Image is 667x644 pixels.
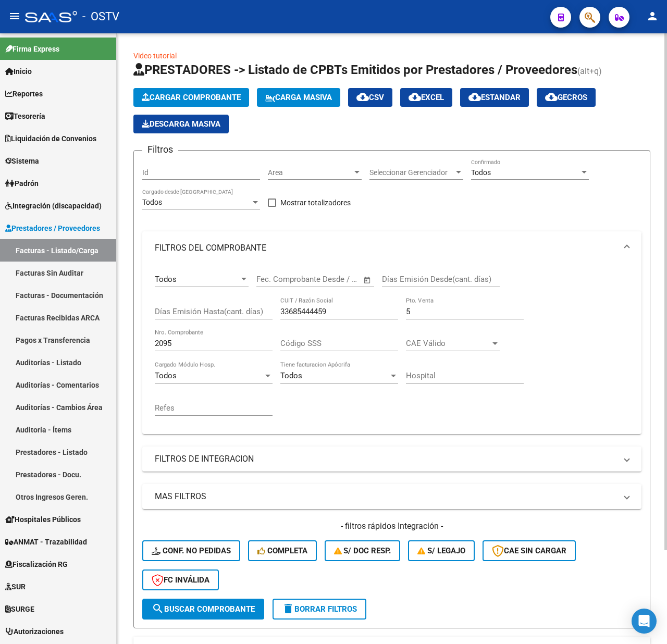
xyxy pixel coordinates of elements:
button: S/ legajo [408,540,475,561]
mat-icon: menu [8,10,21,22]
mat-icon: cloud_download [409,91,421,103]
span: Cargar Comprobante [142,93,241,102]
mat-icon: person [646,10,659,22]
span: Todos [155,371,177,380]
span: Todos [280,371,302,380]
input: Fecha fin [308,275,359,284]
span: Gecros [545,93,587,102]
button: S/ Doc Resp. [325,540,401,561]
span: Liquidación de Convenios [5,133,96,144]
span: Tesorería [5,110,45,122]
span: Sistema [5,155,39,167]
button: Buscar Comprobante [142,599,264,620]
span: (alt+q) [577,66,602,76]
span: Area [268,168,352,177]
span: Fiscalización RG [5,559,68,570]
button: Cargar Comprobante [133,88,249,107]
span: Estandar [468,93,521,102]
span: S/ legajo [417,546,465,555]
span: Hospitales Públicos [5,514,81,525]
span: Integración (discapacidad) [5,200,102,212]
mat-expansion-panel-header: MAS FILTROS [142,484,641,509]
mat-icon: search [152,602,164,615]
span: EXCEL [409,93,444,102]
span: Prestadores / Proveedores [5,222,100,234]
span: ANMAT - Trazabilidad [5,536,87,548]
button: Gecros [537,88,596,107]
a: Video tutorial [133,52,177,60]
mat-icon: delete [282,602,294,615]
span: SUR [5,581,26,592]
button: EXCEL [400,88,452,107]
mat-panel-title: FILTROS DEL COMPROBANTE [155,242,616,254]
span: CAE Válido [406,339,490,348]
mat-icon: cloud_download [545,91,558,103]
span: S/ Doc Resp. [334,546,391,555]
span: Seleccionar Gerenciador [369,168,454,177]
span: Conf. no pedidas [152,546,231,555]
button: Conf. no pedidas [142,540,240,561]
mat-icon: cloud_download [356,91,369,103]
span: Padrón [5,178,39,189]
button: Estandar [460,88,529,107]
button: Open calendar [362,274,374,286]
button: CSV [348,88,392,107]
mat-expansion-panel-header: FILTROS DE INTEGRACION [142,447,641,472]
span: Todos [155,275,177,284]
h4: - filtros rápidos Integración - [142,521,641,532]
span: Borrar Filtros [282,604,357,614]
mat-expansion-panel-header: FILTROS DEL COMPROBANTE [142,231,641,265]
button: Completa [248,540,317,561]
div: FILTROS DEL COMPROBANTE [142,265,641,434]
span: - OSTV [82,5,119,28]
button: CAE SIN CARGAR [483,540,576,561]
span: Buscar Comprobante [152,604,255,614]
span: Firma Express [5,43,59,55]
input: Fecha inicio [256,275,299,284]
div: Open Intercom Messenger [632,609,657,634]
span: Todos [142,198,162,206]
button: Borrar Filtros [273,599,366,620]
h3: Filtros [142,142,178,157]
button: FC Inválida [142,569,219,590]
span: CAE SIN CARGAR [492,546,566,555]
span: CSV [356,93,384,102]
button: Carga Masiva [257,88,340,107]
span: Carga Masiva [265,93,332,102]
button: Descarga Masiva [133,115,229,133]
span: Completa [257,546,307,555]
mat-panel-title: MAS FILTROS [155,491,616,502]
span: Descarga Masiva [142,119,220,129]
span: Reportes [5,88,43,100]
span: SURGE [5,603,34,615]
span: Autorizaciones [5,626,64,637]
span: FC Inválida [152,575,209,585]
mat-icon: cloud_download [468,91,481,103]
mat-panel-title: FILTROS DE INTEGRACION [155,453,616,465]
span: Todos [471,168,491,177]
app-download-masive: Descarga masiva de comprobantes (adjuntos) [133,115,229,133]
span: PRESTADORES -> Listado de CPBTs Emitidos por Prestadores / Proveedores [133,63,577,77]
span: Inicio [5,66,32,77]
span: Mostrar totalizadores [280,196,351,209]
